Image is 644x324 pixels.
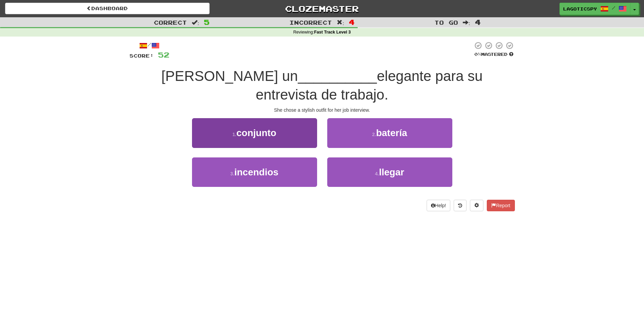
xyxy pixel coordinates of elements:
span: 52 [158,50,169,59]
div: Mastered [473,51,515,58]
a: lagoticspy / [559,3,630,15]
button: 4.llegar [327,157,452,187]
span: Incorrect [289,19,332,26]
button: Report [487,200,515,211]
button: 2.batería [327,118,452,148]
span: : [463,20,470,25]
span: To go [434,19,458,26]
span: [PERSON_NAME] un [161,68,298,84]
span: batería [376,128,407,138]
button: Help! [427,200,451,211]
span: Score: [129,53,154,59]
a: Dashboard [5,3,210,14]
span: __________ [298,68,377,84]
a: Clozemaster [220,3,424,15]
span: 0 % [474,51,481,57]
span: incendios [234,167,279,177]
small: 1 . [233,132,237,137]
small: 2 . [372,132,376,137]
span: / [612,5,615,10]
span: conjunto [236,128,276,138]
strong: Fast Track Level 3 [314,30,351,35]
div: She chose a stylish outfit for her job interview. [129,107,515,113]
div: / [129,41,169,50]
span: Correct [154,19,187,26]
small: 3 . [230,171,234,176]
span: : [337,20,344,25]
span: llegar [379,167,404,177]
span: 5 [204,18,210,26]
span: : [192,20,199,25]
span: lagoticspy [563,6,597,12]
button: Round history (alt+y) [454,200,467,211]
button: 1.conjunto [192,118,317,148]
span: 4 [349,18,355,26]
small: 4 . [375,171,379,176]
span: elegante para su entrevista de trabajo. [256,68,482,103]
span: 4 [475,18,481,26]
button: 3.incendios [192,157,317,187]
